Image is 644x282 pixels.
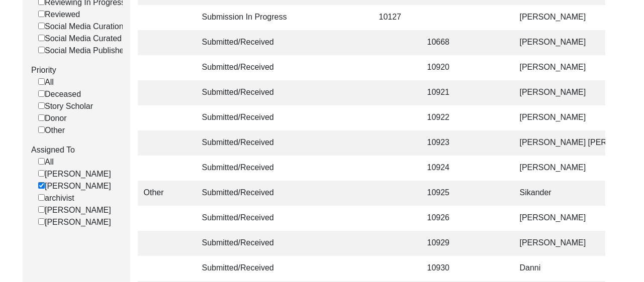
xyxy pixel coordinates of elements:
td: Submitted/Received [196,206,287,231]
td: 10924 [421,156,467,181]
td: 10923 [421,130,467,156]
label: Social Media Curation In Progress [38,21,167,33]
input: Social Media Curated [38,35,45,41]
label: archivist [38,192,74,204]
td: [PERSON_NAME] [514,206,614,231]
input: [PERSON_NAME] [38,182,45,189]
td: Submitted/Received [196,30,287,55]
td: 10929 [421,231,467,256]
td: [PERSON_NAME] [514,30,614,55]
label: Assigned To [31,144,123,156]
td: [PERSON_NAME] [514,5,614,30]
td: [PERSON_NAME] [514,80,614,105]
td: Danni [514,256,614,281]
label: Story Scholar [38,100,93,112]
td: 10127 [373,5,413,30]
td: 10930 [421,256,467,281]
td: [PERSON_NAME] [514,156,614,181]
label: [PERSON_NAME] [38,204,111,216]
input: archivist [38,194,45,201]
td: 10922 [421,105,467,130]
input: Social Media Published [38,47,45,53]
label: Social Media Published [38,45,128,57]
td: Submitted/Received [196,80,287,105]
input: [PERSON_NAME] [38,218,45,225]
td: Submitted/Received [196,181,287,206]
label: All [38,76,54,88]
td: Submitted/Received [196,156,287,181]
label: [PERSON_NAME] [38,216,111,228]
input: All [38,78,45,85]
td: Submitted/Received [196,105,287,130]
td: 10925 [421,181,467,206]
label: Reviewed [38,9,80,21]
label: Other [38,124,65,136]
td: 10926 [421,206,467,231]
td: 10921 [421,80,467,105]
td: [PERSON_NAME] [514,105,614,130]
input: Other [38,126,45,133]
input: All [38,158,45,165]
td: Submitted/Received [196,130,287,156]
label: Deceased [38,88,81,100]
td: [PERSON_NAME] [PERSON_NAME] [514,130,614,156]
input: Donor [38,114,45,121]
label: Priority [31,64,123,76]
input: [PERSON_NAME] [38,170,45,177]
label: [PERSON_NAME] [38,180,111,192]
td: Submitted/Received [196,231,287,256]
td: 10668 [421,30,467,55]
input: Story Scholar [38,102,45,109]
td: 10920 [421,55,467,80]
input: Reviewed [38,11,45,17]
td: Submitted/Received [196,256,287,281]
td: Sikander [514,181,614,206]
input: [PERSON_NAME] [38,206,45,213]
input: Deceased [38,90,45,97]
label: Donor [38,112,67,124]
td: Submission In Progress [196,5,287,30]
td: Other [138,181,188,206]
td: [PERSON_NAME] [514,231,614,256]
input: Social Media Curation In Progress [38,23,45,29]
label: All [38,156,54,168]
td: [PERSON_NAME] [514,55,614,80]
td: Submitted/Received [196,55,287,80]
label: Social Media Curated [38,33,122,45]
label: [PERSON_NAME] [38,168,111,180]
